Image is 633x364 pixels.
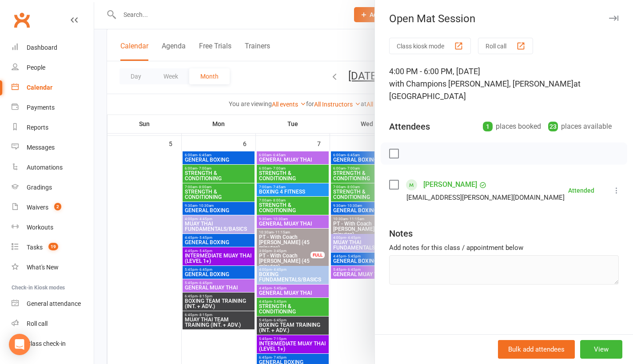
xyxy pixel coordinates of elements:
a: General attendance kiosk mode [12,294,94,314]
div: Waivers [27,204,48,211]
a: What's New [12,257,94,277]
a: Dashboard [12,38,94,58]
div: Tasks [27,244,43,251]
div: Roll call [27,320,48,327]
button: Class kiosk mode [389,38,471,54]
button: View [580,340,622,359]
div: Calendar [27,84,52,91]
div: 4:00 PM - 6:00 PM, [DATE] [389,65,619,103]
span: 2 [54,203,61,210]
div: General attendance [27,300,81,307]
a: Waivers 2 [12,198,94,218]
div: Reports [27,124,48,131]
div: Messages [27,144,55,151]
div: Open Mat Session [375,12,633,25]
a: Roll call [12,314,94,334]
span: with Champions [PERSON_NAME], [PERSON_NAME] [389,79,573,88]
div: Notes [389,227,413,240]
a: Reports [12,118,94,138]
div: Payments [27,104,55,111]
a: Workouts [12,218,94,237]
a: Class kiosk mode [12,334,94,354]
a: Tasks 19 [12,237,94,257]
div: 1 [483,122,493,131]
span: 19 [48,243,58,250]
div: Attended [568,187,594,194]
a: Automations [12,158,94,178]
div: Class check-in [27,340,66,347]
div: What's New [27,264,59,271]
div: Open Intercom Messenger [9,334,30,355]
div: places booked [483,120,541,133]
a: Calendar [12,78,94,98]
a: People [12,58,94,78]
div: Add notes for this class / appointment below [389,242,619,253]
div: People [27,64,45,71]
div: Workouts [27,224,53,231]
button: Roll call [478,38,533,54]
div: places available [548,120,612,133]
div: 23 [548,122,558,131]
button: Bulk add attendees [498,340,575,359]
a: Messages [12,138,94,158]
a: [PERSON_NAME] [423,178,477,192]
div: Gradings [27,184,52,191]
a: Gradings [12,178,94,198]
div: Automations [27,164,63,171]
div: Dashboard [27,44,57,51]
div: [EMAIL_ADDRESS][PERSON_NAME][DOMAIN_NAME] [406,192,565,203]
a: Clubworx [11,9,33,31]
a: Payments [12,98,94,118]
div: Attendees [389,120,430,133]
